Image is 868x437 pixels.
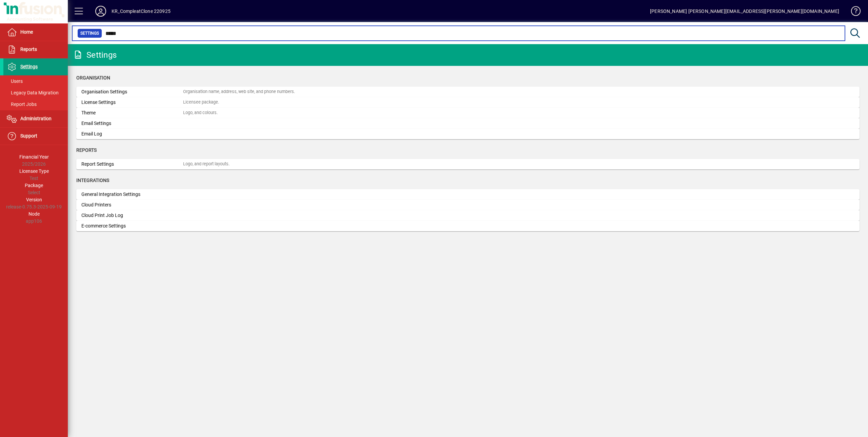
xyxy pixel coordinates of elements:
a: Knowledge Base [846,1,860,23]
div: General Integration Settings [81,191,183,198]
a: Report Jobs [3,98,68,110]
span: Reports [76,147,97,153]
div: Logo, and colours. [183,110,218,116]
span: Report Jobs [7,102,37,107]
div: Organisation Settings [81,88,183,95]
span: Support [20,133,37,139]
span: Home [20,29,33,35]
span: Package [25,183,43,188]
div: Licensee package. [183,99,219,106]
div: KR_CompleatClone 220925 [112,6,171,17]
div: Report Settings [81,161,183,168]
a: Home [3,24,68,41]
a: License SettingsLicensee package. [76,97,860,108]
div: Theme [81,109,183,116]
span: Reports [20,47,37,52]
div: Cloud Print Job Log [81,212,183,219]
span: Financial Year [19,154,49,160]
a: Cloud Printers [76,200,860,210]
div: Logo, and report layouts. [183,161,230,167]
div: Cloud Printers [81,201,183,208]
a: General Integration Settings [76,189,860,200]
span: Administration [20,116,52,121]
a: Report SettingsLogo, and report layouts. [76,159,860,169]
span: Users [7,78,23,84]
a: Email Settings [76,118,860,129]
div: License Settings [81,99,183,106]
span: Version [26,197,42,202]
button: Profile [90,5,112,17]
span: Integrations [76,178,109,183]
div: Email Log [81,130,183,138]
a: Cloud Print Job Log [76,210,860,221]
a: Email Log [76,129,860,139]
span: Licensee Type [19,168,49,174]
div: [PERSON_NAME] [PERSON_NAME][EMAIL_ADDRESS][PERSON_NAME][DOMAIN_NAME] [650,6,839,17]
div: E-commerce Settings [81,222,183,230]
a: E-commerce Settings [76,221,860,231]
a: ThemeLogo, and colours. [76,108,860,118]
a: Reports [3,41,68,58]
span: Settings [20,64,38,69]
div: Email Settings [81,120,183,127]
a: Administration [3,110,68,127]
a: Organisation SettingsOrganisation name, address, web site, and phone numbers. [76,87,860,97]
span: Legacy Data Migration [7,90,59,95]
span: Organisation [76,75,110,80]
a: Users [3,75,68,87]
a: Support [3,128,68,145]
span: Settings [80,30,99,37]
div: Organisation name, address, web site, and phone numbers. [183,89,295,95]
div: Settings [73,50,117,60]
a: Legacy Data Migration [3,87,68,98]
span: Node [28,211,40,217]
